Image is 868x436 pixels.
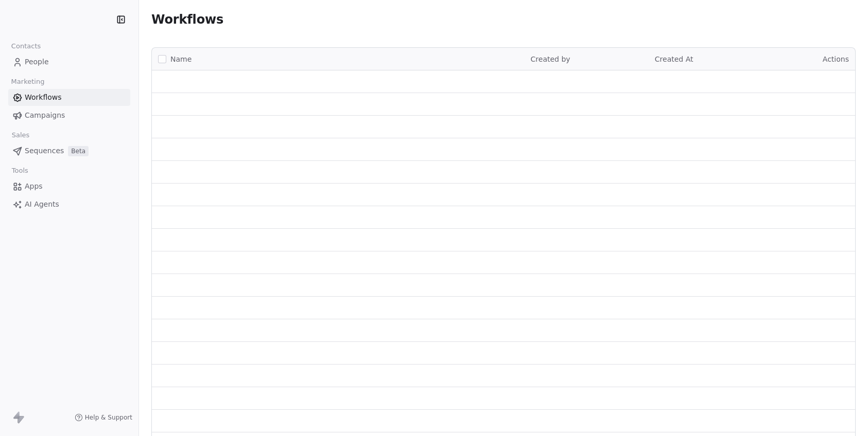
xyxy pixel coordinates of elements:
[151,12,223,27] span: Workflows
[25,110,65,121] span: Campaigns
[68,146,89,156] span: Beta
[85,413,132,422] span: Help & Support
[8,53,130,70] a: People
[75,413,132,422] a: Help & Support
[25,57,49,67] span: People
[8,89,130,106] a: Workflows
[8,142,130,159] a: SequencesBeta
[170,54,192,65] span: Name
[7,128,34,143] span: Sales
[7,163,32,178] span: Tools
[8,178,130,195] a: Apps
[25,199,59,210] span: AI Agents
[25,92,62,103] span: Workflows
[8,107,130,124] a: Campaigns
[25,146,64,156] span: Sequences
[531,55,570,63] span: Created by
[7,39,45,54] span: Contacts
[7,74,49,89] span: Marketing
[25,181,43,192] span: Apps
[8,196,130,213] a: AI Agents
[655,55,693,63] span: Created At
[823,55,849,63] span: Actions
